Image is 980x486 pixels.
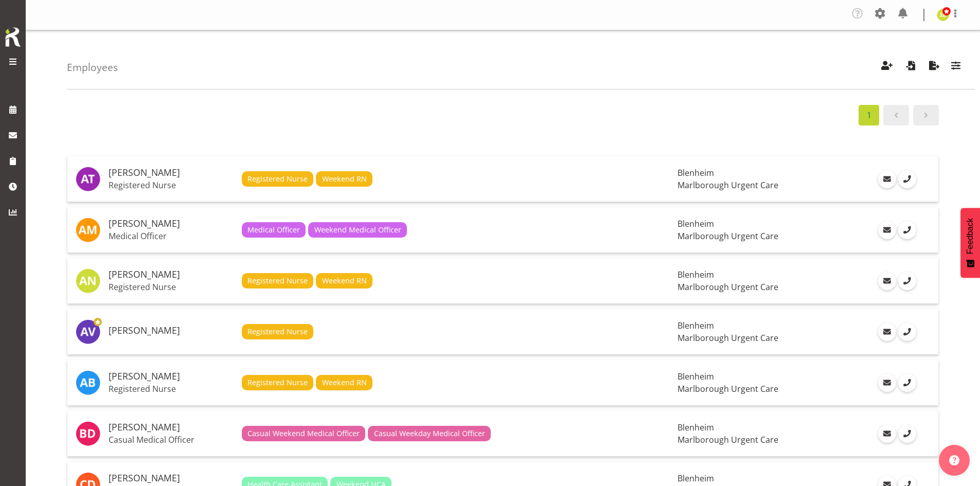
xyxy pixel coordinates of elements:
[678,167,714,178] span: Blenheim
[247,275,308,286] span: Registered Nurse
[109,219,234,229] h5: [PERSON_NAME]
[898,272,916,290] a: Call Employee
[247,173,308,185] span: Registered Nurse
[913,105,939,125] a: Page 2.
[878,323,896,341] a: Email Employee
[109,231,234,241] p: Medical Officer
[374,428,485,439] span: Casual Weekday Medical Officer
[322,275,367,286] span: Weekend RN
[76,268,100,293] img: alysia-newman-woods11835.jpg
[923,56,945,79] button: Export Employees
[76,218,100,242] img: alexandra-madigan11823.jpg
[109,435,234,445] p: Casual Medical Officer
[678,218,714,229] span: Blenheim
[960,208,980,278] button: Feedback - Show survey
[678,320,714,331] span: Blenheim
[949,455,959,465] img: help-xxl-2.png
[898,323,916,341] a: Call Employee
[109,422,234,433] h5: [PERSON_NAME]
[945,56,967,79] button: Filter Employees
[878,374,896,392] a: Email Employee
[322,377,367,388] span: Weekend RN
[898,221,916,239] a: Call Employee
[76,319,100,344] img: amber-venning-slater11903.jpg
[678,371,714,382] span: Blenheim
[109,282,234,292] p: Registered Nurse
[76,167,100,191] img: agnes-tyson11836.jpg
[898,425,916,443] a: Call Employee
[109,326,234,336] h5: [PERSON_NAME]
[878,170,896,188] a: Email Employee
[76,421,100,446] img: beata-danielek11843.jpg
[109,473,234,483] h5: [PERSON_NAME]
[247,326,308,337] span: Registered Nurse
[247,428,360,439] span: Casual Weekend Medical Officer
[3,26,23,48] img: Rosterit icon logo
[678,434,778,445] span: Marlborough Urgent Care
[900,56,921,79] button: Import Employees
[109,180,234,190] p: Registered Nurse
[678,383,778,394] span: Marlborough Urgent Care
[678,281,778,293] span: Marlborough Urgent Care
[109,168,234,178] h5: [PERSON_NAME]
[109,371,234,382] h5: [PERSON_NAME]
[878,221,896,239] a: Email Employee
[937,9,949,21] img: sarah-edwards11800.jpg
[898,170,916,188] a: Call Employee
[109,384,234,394] p: Registered Nurse
[678,332,778,344] span: Marlborough Urgent Care
[878,272,896,290] a: Email Employee
[876,56,898,79] button: Create Employees
[314,224,401,236] span: Weekend Medical Officer
[322,173,367,185] span: Weekend RN
[878,425,896,443] a: Email Employee
[678,422,714,433] span: Blenheim
[678,179,778,191] span: Marlborough Urgent Care
[67,62,118,73] h4: Employees
[678,269,714,280] span: Blenheim
[898,374,916,392] a: Call Employee
[247,377,308,388] span: Registered Nurse
[76,370,100,395] img: andrew-brooks11834.jpg
[883,105,909,125] a: Page 0.
[678,230,778,242] span: Marlborough Urgent Care
[966,218,975,254] span: Feedback
[678,473,714,484] span: Blenheim
[247,224,300,236] span: Medical Officer
[109,269,234,280] h5: [PERSON_NAME]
